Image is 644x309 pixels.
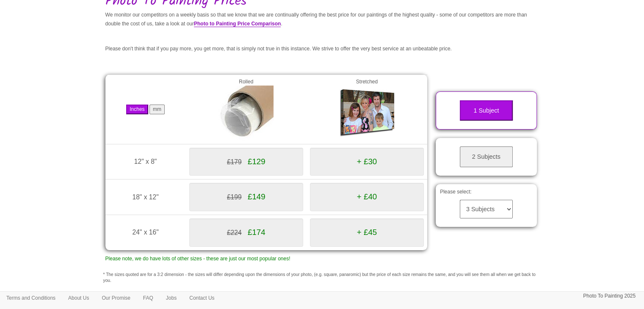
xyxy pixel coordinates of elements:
[160,292,183,304] a: Jobs
[105,254,428,263] p: Please note, we do have lots of other sizes - these are just our most popular ones!
[460,146,513,167] button: 2 Subjects
[103,272,541,284] p: * The sizes quoted are for a 3:2 dimension - the sizes will differ depending upon the dimensions ...
[134,158,157,165] span: 12" x 8"
[357,228,377,237] span: + £45
[218,86,274,141] img: Rolled
[186,74,307,144] td: Rolled
[248,157,265,166] span: £129
[132,229,158,236] span: 24" x 16"
[95,292,136,304] a: Our Promise
[194,21,281,27] a: Photo to Painting Price Comparison
[149,105,165,114] button: mm
[126,105,148,114] button: Inches
[105,44,539,53] p: Please don't think that if you pay more, you get more, that is simply not true in this instance. ...
[357,192,377,201] span: + £40
[460,100,513,121] button: 1 Subject
[132,193,158,201] span: 18" x 12"
[339,86,394,141] img: Gallery Wrap
[436,184,537,227] div: Please select:
[105,11,539,28] p: We monitor our competitors on a weekly basis so that we know that we are continually offering the...
[248,228,265,237] span: £174
[183,292,221,304] a: Contact Us
[227,193,242,201] span: £199
[227,158,242,166] span: £179
[62,292,95,304] a: About Us
[357,157,377,166] span: + £30
[248,192,265,201] span: £149
[137,292,160,304] a: FAQ
[227,229,242,236] span: £224
[583,292,636,301] p: Photo To Painting 2025
[307,74,427,144] td: Stretched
